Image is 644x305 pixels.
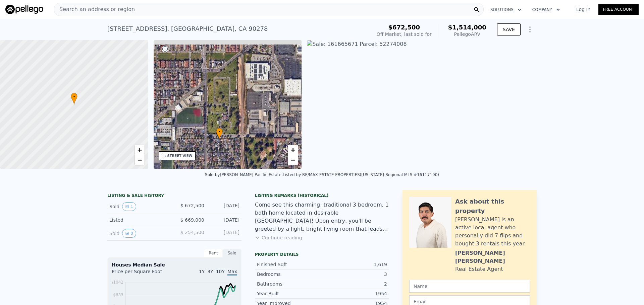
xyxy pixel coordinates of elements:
div: Come see this charming, traditional 3 bedroom, 1 bath home located in desirable [GEOGRAPHIC_DATA]... [255,201,389,233]
span: 1Y [199,269,205,274]
div: [PERSON_NAME] is an active local agent who personally did 7 flips and bought 3 rentals this year. [455,216,530,248]
button: Company [527,4,566,16]
a: Zoom in [135,145,145,155]
span: $1,514,000 [448,24,486,31]
a: Zoom out [135,155,145,165]
button: Continue reading [255,234,302,241]
button: Show Options [523,23,537,36]
div: Sold [109,229,169,238]
span: 3Y [207,269,213,274]
div: [DATE] [210,229,239,238]
div: 1,619 [322,261,387,268]
div: Rent [204,249,223,257]
div: Pellego ARV [448,31,486,37]
div: • [71,93,77,104]
a: Zoom out [288,155,298,165]
span: + [137,146,142,154]
div: Finished Sqft [257,261,322,268]
span: • [216,129,223,135]
div: 3 [322,271,387,278]
button: View historical data [122,202,136,211]
a: Log In [568,6,598,13]
span: $ 669,000 [180,217,204,223]
span: + [291,146,295,154]
div: Property details [255,252,389,257]
div: Real Estate Agent [455,265,503,273]
div: Bathrooms [257,281,322,287]
tspan: $1042 [111,280,123,285]
div: Year Built [257,290,322,297]
div: Price per Square Foot [112,268,174,279]
button: Solutions [485,4,527,16]
div: 1954 [322,290,387,297]
span: − [291,156,295,164]
div: [DATE] [210,217,239,223]
span: Max [227,269,237,276]
button: SAVE [497,23,521,35]
div: Sold [109,202,169,211]
div: 2 [322,281,387,287]
div: [STREET_ADDRESS] , [GEOGRAPHIC_DATA] , CA 90278 [107,24,268,33]
span: $ 672,500 [180,203,204,208]
div: Listing Remarks (Historical) [255,193,389,198]
div: Listed by RE/MAX ESTATE PROPERTIES ([US_STATE] Regional MLS #16117190) [283,172,439,177]
input: Name [409,280,530,293]
div: Off Market, last sold for [377,31,432,37]
div: Bedrooms [257,271,322,278]
span: Search an address or region [54,5,135,13]
a: Free Account [598,4,639,15]
div: [PERSON_NAME] [PERSON_NAME] [455,249,530,265]
tspan: $883 [113,293,123,297]
a: Zoom in [288,145,298,155]
button: View historical data [122,229,136,238]
div: Ask about this property [455,197,530,216]
div: Sale [223,249,241,257]
div: • [216,128,223,140]
div: Listed [109,217,169,223]
span: $ 254,500 [180,230,204,235]
div: [DATE] [210,202,239,211]
div: Sold by [PERSON_NAME] Pacific Estate . [205,172,283,177]
span: − [137,156,142,164]
span: 10Y [216,269,225,274]
div: STREET VIEW [167,153,193,158]
span: • [71,94,77,100]
div: LISTING & SALE HISTORY [107,193,241,200]
div: Houses Median Sale [112,261,237,268]
img: Pellego [5,5,43,14]
span: $672,500 [388,24,420,31]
